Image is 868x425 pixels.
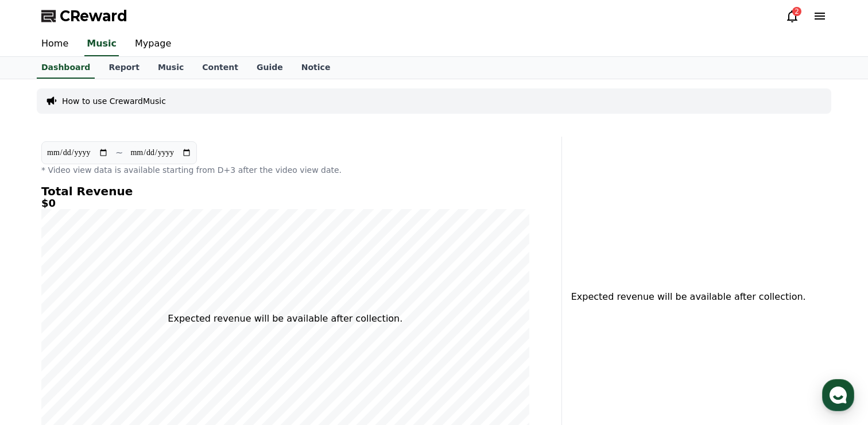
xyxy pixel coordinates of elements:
a: CReward [41,7,127,25]
p: Expected revenue will be available after collection. [168,312,402,326]
a: Music [84,32,119,56]
a: How to use CrewardMusic [62,95,166,107]
a: Report [99,57,149,79]
a: Mypage [126,32,180,56]
p: Expected revenue will be available after collection. [571,290,799,304]
a: Dashboard [37,57,95,79]
a: Home [32,32,77,56]
p: ~ [115,146,123,160]
a: 2 [785,9,799,23]
a: Guide [247,57,292,79]
p: * Video view data is available starting from D+3 after the video view date. [41,164,529,176]
a: Content [193,57,247,79]
h4: Total Revenue [41,185,529,198]
h5: $0 [41,198,529,209]
a: Music [149,57,193,79]
span: CReward [60,7,127,25]
a: Notice [292,57,340,79]
div: 2 [792,7,801,16]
